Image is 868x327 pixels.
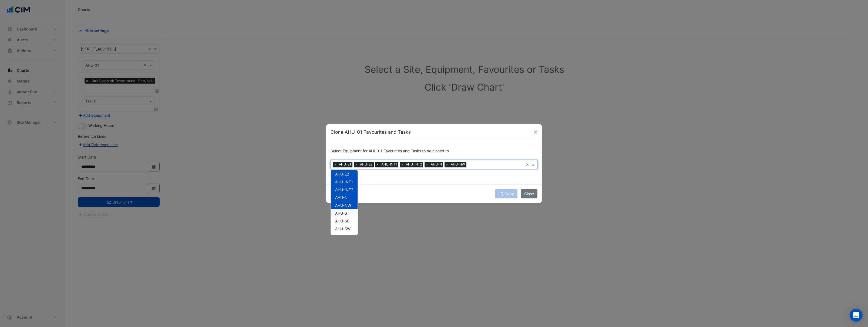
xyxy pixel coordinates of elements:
[850,309,863,322] div: Open Intercom Messenger
[335,187,353,192] span: AHU-INT2
[531,128,540,136] button: Close
[425,162,429,167] span: ×
[331,170,358,235] ng-dropdown-panel: Options list
[375,162,380,167] span: ×
[335,219,349,223] span: AHU-SE
[405,162,423,167] span: AHU-INT2
[380,162,398,167] span: AHU-INT1
[521,189,537,198] button: Close
[354,162,359,167] span: ×
[335,226,351,231] span: AHU-SW
[335,172,349,176] span: AHU-E2
[335,203,351,208] span: AHU-NW
[335,180,353,184] span: AHU-INT1
[429,162,443,167] span: AHU-N
[331,129,411,136] h5: Clone AHU-01 Favourites and Tasks
[338,162,352,167] span: AHU-E1
[335,234,353,239] span: Level-1-N
[359,162,374,167] span: AHU-E2
[526,162,530,167] span: Clear
[331,149,537,153] h6: Select Equipment for AHU-01 Favourites and Tasks to be cloned to
[335,211,347,215] span: AHU-S
[449,162,466,167] span: AHU-NW
[335,195,348,200] span: AHU-N
[445,162,449,167] span: ×
[333,162,338,167] span: ×
[400,162,405,167] span: ×
[331,170,347,176] button: Select All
